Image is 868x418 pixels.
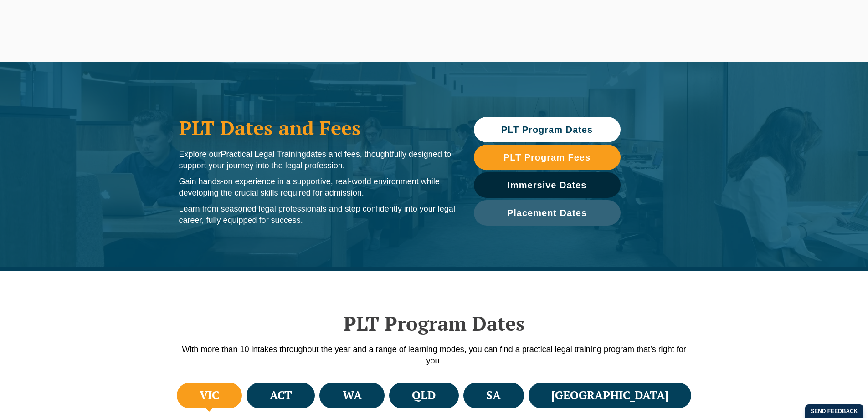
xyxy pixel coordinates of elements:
[474,117,621,142] a: PLT Program Dates
[501,125,593,134] span: PLT Program Dates
[179,176,456,199] p: Gain hands-on experience in a supportive, real-world environment while developing the crucial ski...
[179,116,456,139] h1: PLT Dates and Fees
[179,203,456,226] p: Learn from seasoned legal professionals and step confidently into your legal career, fully equipp...
[474,200,621,226] a: Placement Dates
[508,181,587,190] span: Immersive Dates
[486,388,501,403] h4: SA
[474,145,621,170] a: PLT Program Fees
[221,150,306,159] span: Practical Legal Training
[474,172,621,198] a: Immersive Dates
[270,388,292,403] h4: ACT
[412,388,436,403] h4: QLD
[175,344,694,367] p: With more than 10 intakes throughout the year and a range of learning modes, you can find a pract...
[175,312,694,335] h2: PLT Program Dates
[507,208,587,217] span: Placement Dates
[503,153,591,162] span: PLT Program Fees
[343,388,362,403] h4: WA
[179,149,456,171] p: Explore our dates and fees, thoughtfully designed to support your journey into the legal profession.
[200,388,219,403] h4: VIC
[551,388,668,403] h4: [GEOGRAPHIC_DATA]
